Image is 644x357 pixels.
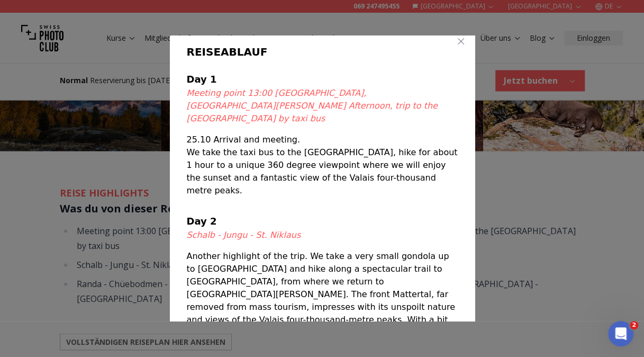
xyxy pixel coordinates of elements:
span: 2 [630,321,638,329]
h5: Meeting point 13:00 [GEOGRAPHIC_DATA], [GEOGRAPHIC_DATA][PERSON_NAME] Afternoon, trip to the [GEO... [187,87,458,125]
p: We take the taxi bus to the [GEOGRAPHIC_DATA], hike for about 1 hour to a unique 360 degree viewp... [187,146,458,197]
h3: REISEABLAUF [187,44,458,59]
iframe: Intercom live chat [608,321,633,346]
h5: Schalb - Jungu - St. Niklaus [187,229,458,242]
p: 25.10 Arrival and meeting. [187,133,458,146]
h4: Day 1 [187,72,458,87]
h4: Day 2 [187,214,458,229]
